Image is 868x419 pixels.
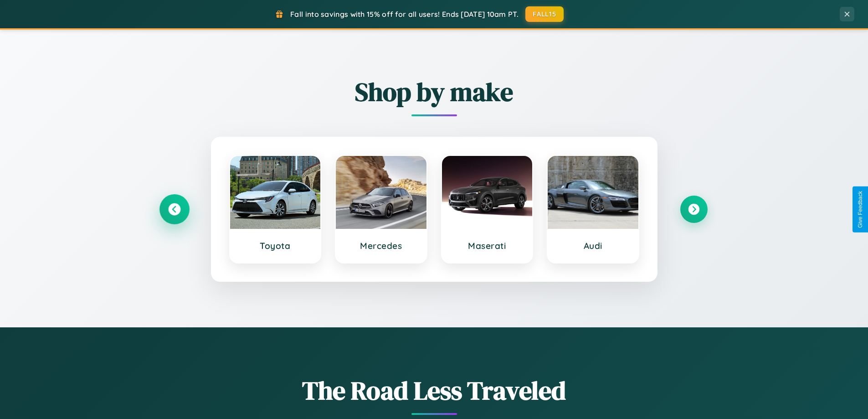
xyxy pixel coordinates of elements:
[161,373,708,408] h1: The Road Less Traveled
[557,240,629,251] h3: Audi
[857,191,863,228] div: Give Feedback
[525,6,564,22] button: FALL15
[290,10,519,19] span: Fall into savings with 15% off for all users! Ends [DATE] 10am PT.
[451,240,524,251] h3: Maserati
[239,240,312,251] h3: Toyota
[345,240,417,251] h3: Mercedes
[161,74,708,109] h2: Shop by make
